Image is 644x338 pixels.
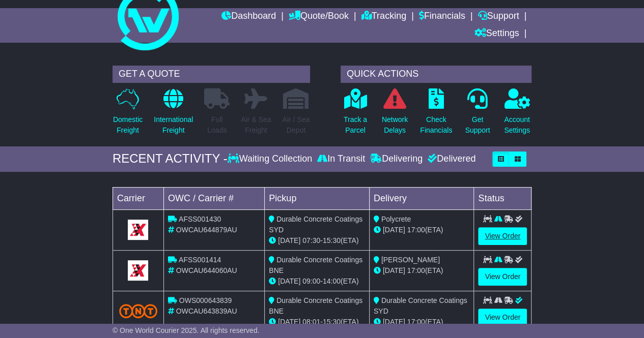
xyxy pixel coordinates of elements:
[474,25,519,43] a: Settings
[269,296,362,315] span: Durable Concrete Coatings BNE
[374,225,470,235] div: (ETA)
[269,276,365,287] div: - (ETA)
[381,88,408,141] a: NetworkDelays
[265,187,370,209] td: Pickup
[374,265,470,276] div: (ETA)
[464,88,490,141] a: GetSupport
[374,317,470,327] div: (ETA)
[113,88,143,141] a: DomesticFreight
[474,187,531,209] td: Status
[383,266,405,274] span: [DATE]
[478,8,519,25] a: Support
[278,277,300,285] span: [DATE]
[289,8,349,25] a: Quote/Book
[269,215,362,234] span: Durable Concrete Coatings SYD
[163,187,264,209] td: OWC / Carrier #
[323,318,341,326] span: 15:30
[407,226,425,234] span: 17:00
[383,318,405,326] span: [DATE]
[154,114,193,136] p: International Freight
[241,114,271,136] p: Air & Sea Freight
[176,266,237,274] span: OWCAU644060AU
[119,304,157,318] img: TNT_Domestic.png
[228,153,315,165] div: Waiting Collection
[407,266,425,274] span: 17:00
[282,114,310,136] p: Air / Sea Depot
[504,114,530,136] p: Account Settings
[113,66,310,83] div: GET A QUOTE
[176,307,237,315] span: OWCAU643839AU
[361,8,406,25] a: Tracking
[478,309,527,326] a: View Order
[302,318,320,326] span: 08:01
[302,277,320,285] span: 09:00
[382,114,408,136] p: Network Delays
[302,236,320,244] span: 07:30
[204,114,230,136] p: Full Loads
[323,236,341,244] span: 15:30
[179,215,221,223] span: AFSS001430
[383,226,405,234] span: [DATE]
[113,326,260,334] span: © One World Courier 2025. All rights reserved.
[369,187,474,209] td: Delivery
[503,88,530,141] a: AccountSettings
[478,227,527,245] a: View Order
[425,153,475,165] div: Delivered
[179,256,221,264] span: AFSS001414
[269,317,365,327] div: - (ETA)
[278,318,300,326] span: [DATE]
[128,220,148,240] img: GetCarrierServiceLogo
[419,8,465,25] a: Financials
[113,187,163,209] td: Carrier
[176,226,237,234] span: OWCAU644879AU
[407,318,425,326] span: 17:00
[374,296,467,315] span: Durable Concrete Coatings SYD
[269,256,362,274] span: Durable Concrete Coatings BNE
[420,114,452,136] p: Check Financials
[465,114,490,136] p: Get Support
[128,260,148,281] img: GetCarrierServiceLogo
[179,296,232,304] span: OWS000643839
[368,153,425,165] div: Delivering
[343,88,368,141] a: Track aParcel
[419,88,453,141] a: CheckFinancials
[344,114,367,136] p: Track a Parcel
[478,268,527,286] a: View Order
[341,66,531,83] div: QUICK ACTIONS
[221,8,276,25] a: Dashboard
[269,235,365,246] div: - (ETA)
[315,153,368,165] div: In Transit
[113,151,228,166] div: RECENT ACTIVITY -
[323,277,341,285] span: 14:00
[381,215,411,223] span: Polycrete
[381,256,440,264] span: [PERSON_NAME]
[153,88,193,141] a: InternationalFreight
[278,236,300,244] span: [DATE]
[113,114,143,136] p: Domestic Freight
